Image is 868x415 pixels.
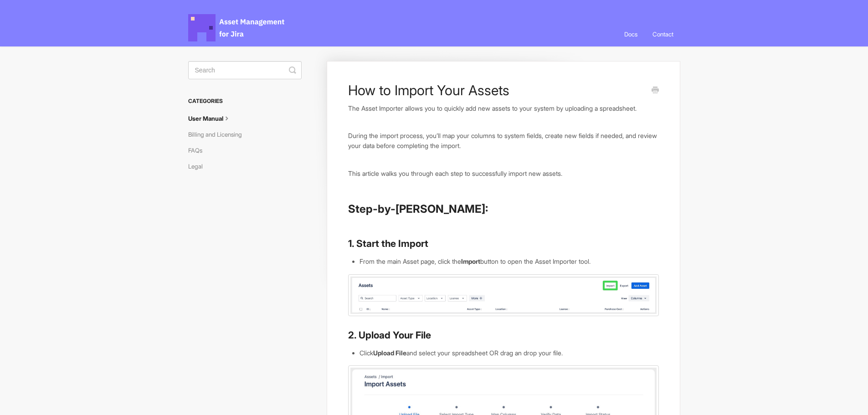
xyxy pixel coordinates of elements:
[617,22,644,46] a: Docs
[348,82,645,98] h1: How to Import Your Assets
[652,86,659,96] a: Print this Article
[348,103,658,113] p: The Asset Importer allows you to quickly add new assets to your system by uploading a spreadsheet.
[348,169,658,179] p: This article walks you through each step to successfully import new assets.
[461,257,480,265] strong: Import
[188,143,209,158] a: FAQs
[188,14,286,41] span: Asset Management for Jira Docs
[360,256,658,266] li: From the main Asset page, click the button to open the Asset Importer tool.
[348,329,658,342] h3: 2. Upload Your File
[348,274,658,317] img: file-QvZ9KPEGLA.jpg
[348,237,658,250] h3: 1. Start the Import
[188,159,210,174] a: Legal
[188,93,302,109] h3: Categories
[188,61,302,79] input: Search
[360,348,658,358] li: Click and select your spreadsheet OR drag an drop your file.
[348,202,658,216] h2: Step-by-[PERSON_NAME]:
[646,22,680,46] a: Contact
[188,111,238,126] a: User Manual
[373,349,406,357] strong: Upload File
[348,131,658,150] p: During the import process, you’ll map your columns to system fields, create new fields if needed,...
[188,127,249,142] a: Billing and Licensing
